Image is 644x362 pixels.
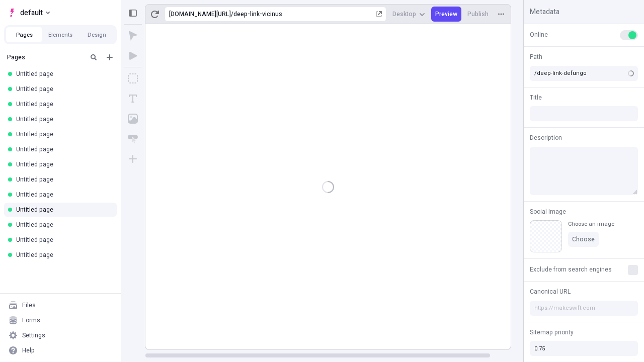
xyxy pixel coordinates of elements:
[16,160,109,168] div: Untitled page
[530,287,571,296] span: Canonical URL
[16,100,109,108] div: Untitled page
[42,27,78,42] button: Elements
[104,51,116,63] button: Add new
[530,52,542,61] span: Path
[7,53,84,61] div: Pages
[20,7,43,19] span: default
[16,175,109,184] div: Untitled page
[431,7,461,22] button: Preview
[4,5,54,20] button: Select site
[233,10,374,18] div: deep-link-vicinus
[6,27,42,42] button: Pages
[467,10,489,18] span: Publish
[435,10,457,18] span: Preview
[568,220,614,228] div: Choose an image
[530,133,562,142] span: Description
[16,130,109,138] div: Untitled page
[16,115,109,123] div: Untitled page
[530,265,612,274] span: Exclude from search engines
[16,221,109,229] div: Untitled page
[22,301,36,309] div: Files
[124,89,142,108] button: Text
[124,69,142,87] button: Box
[22,316,40,324] div: Forms
[124,130,142,148] button: Button
[530,93,542,102] span: Title
[22,331,45,339] div: Settings
[16,191,109,199] div: Untitled page
[16,236,109,244] div: Untitled page
[388,7,429,22] button: Desktop
[22,346,35,354] div: Help
[530,301,638,316] input: https://makeswift.com
[78,27,115,42] button: Design
[392,10,416,18] span: Desktop
[530,328,574,337] span: Sitemap priority
[530,30,548,39] span: Online
[231,10,233,18] div: /
[16,251,109,259] div: Untitled page
[16,70,109,78] div: Untitled page
[16,206,109,214] div: Untitled page
[124,110,142,128] button: Image
[530,207,566,216] span: Social Image
[568,232,599,247] button: Choose
[169,10,231,18] div: [URL][DOMAIN_NAME]
[16,85,109,93] div: Untitled page
[16,145,109,153] div: Untitled page
[572,235,595,243] span: Choose
[463,7,493,22] button: Publish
